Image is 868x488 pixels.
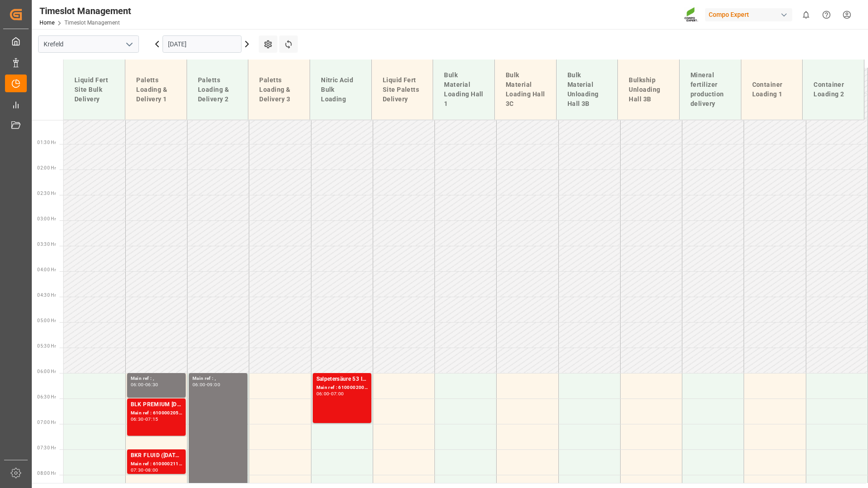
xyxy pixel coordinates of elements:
div: Bulkship Unloading Hall 3B [625,72,672,108]
div: Main ref : , [131,375,182,383]
span: 01:30 Hr [37,140,56,145]
div: Mineral fertilizer production delivery [687,67,734,112]
div: 06:00 [192,383,206,387]
div: Salpetersäure 53 lose [316,375,368,384]
div: Liquid Fert Site Paletts Delivery [379,72,426,108]
span: 06:30 Hr [37,394,56,399]
span: 08:00 Hr [37,471,56,476]
div: 06:30 [131,417,144,421]
div: 07:30 [131,468,144,472]
button: Help Center [816,5,837,25]
div: BLK PREMIUM [DATE] 25kg(x40)D,EN,PL,FNL [131,400,182,409]
div: Main ref : 6100002053, 2000001243 [131,409,182,417]
div: Container Loading 1 [749,76,795,103]
span: 02:00 Hr [37,165,56,170]
div: 08:00 [145,468,158,472]
div: Bulk Material Loading Hall 1 [440,67,487,112]
div: - [329,392,330,396]
div: 06:00 [316,392,330,396]
div: Paletts Loading & Delivery 1 [133,72,179,108]
span: 02:30 Hr [37,191,56,196]
span: 05:30 Hr [37,344,56,349]
div: 07:15 [145,417,158,421]
input: Type to search/select [38,35,139,53]
div: Main ref : 6100002008, 2000001540 [316,384,368,392]
span: 04:30 Hr [37,293,56,298]
a: Home [39,20,54,26]
div: Main ref : 6100002111, 2000001641 [131,460,182,468]
span: 03:30 Hr [37,242,56,247]
div: - [206,383,207,387]
div: Bulk Material Loading Hall 3C [502,67,549,112]
div: BKR FLUID ([DATE]) 10L (x60) DE,EN [131,451,182,460]
span: 05:00 Hr [37,318,56,323]
div: 06:00 [131,383,144,387]
div: Nitric Acid Bulk Loading [317,72,364,108]
div: 07:00 [331,392,344,396]
div: Paletts Loading & Delivery 3 [256,72,302,108]
span: 07:00 Hr [37,420,56,425]
div: Container Loading 2 [810,76,857,103]
button: open menu [122,37,136,51]
span: 03:00 Hr [37,216,56,221]
span: 06:00 Hr [37,369,56,374]
div: Timeslot Management [39,4,131,18]
div: - [144,383,145,387]
div: Main ref : , [192,375,244,383]
div: 06:30 [145,383,158,387]
button: Compo Expert [705,6,796,23]
div: - [144,417,145,421]
div: - [144,468,145,472]
div: Paletts Loading & Delivery 2 [194,72,241,108]
span: 04:00 Hr [37,267,56,272]
div: Bulk Material Unloading Hall 3B [564,67,611,112]
span: 07:30 Hr [37,445,56,450]
div: Compo Expert [705,8,792,21]
img: Screenshot%202023-09-29%20at%2010.02.21.png_1712312052.png [684,7,699,23]
div: 09:00 [207,383,220,387]
input: DD.MM.YYYY [163,35,242,53]
button: show 0 new notifications [796,5,816,25]
div: Liquid Fert Site Bulk Delivery [71,72,118,108]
